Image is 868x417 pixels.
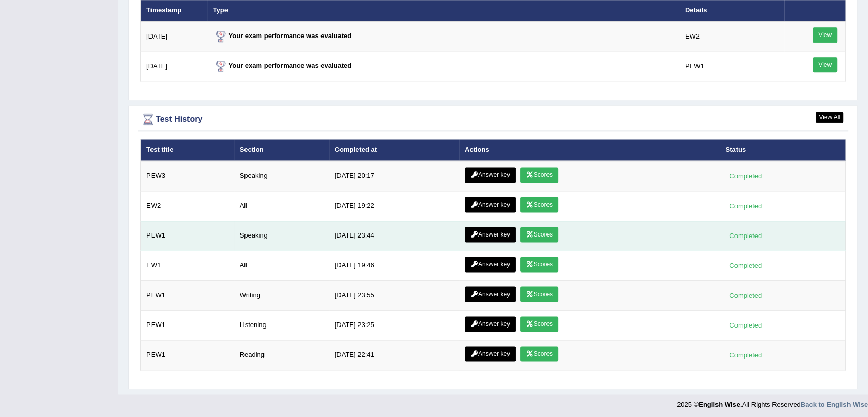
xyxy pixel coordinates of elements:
[234,139,329,161] th: Section
[813,57,837,72] a: View
[813,27,837,43] a: View
[816,112,843,123] a: View All
[329,310,459,340] td: [DATE] 23:25
[725,350,765,360] div: Completed
[677,394,868,409] div: 2025 © All Rights Reserved
[725,260,765,271] div: Completed
[699,401,742,408] strong: English Wise.
[520,286,558,302] a: Scores
[141,280,234,310] td: PEW1
[465,227,516,242] a: Answer key
[141,250,234,280] td: EW1
[520,197,558,212] a: Scores
[329,161,459,191] td: [DATE] 20:17
[725,201,765,211] div: Completed
[234,250,329,280] td: All
[720,139,845,161] th: Status
[465,197,516,212] a: Answer key
[234,221,329,250] td: Speaking
[213,32,352,40] strong: Your exam performance was evaluated
[234,280,329,310] td: Writing
[234,161,329,191] td: Speaking
[520,257,558,272] a: Scores
[329,250,459,280] td: [DATE] 19:46
[725,290,765,301] div: Completed
[141,310,234,340] td: PEW1
[329,139,459,161] th: Completed at
[141,221,234,250] td: PEW1
[141,191,234,221] td: EW2
[234,310,329,340] td: Listening
[213,62,352,69] strong: Your exam performance was evaluated
[234,340,329,370] td: Reading
[725,171,765,182] div: Completed
[520,316,558,332] a: Scores
[329,280,459,310] td: [DATE] 23:55
[329,191,459,221] td: [DATE] 19:22
[141,139,234,161] th: Test title
[234,191,329,221] td: All
[465,316,516,332] a: Answer key
[459,139,720,161] th: Actions
[329,221,459,250] td: [DATE] 23:44
[725,320,765,331] div: Completed
[680,51,784,81] td: PEW1
[141,51,207,81] td: [DATE]
[520,227,558,242] a: Scores
[725,230,765,241] div: Completed
[141,161,234,191] td: PEW3
[141,21,207,51] td: [DATE]
[329,340,459,370] td: [DATE] 22:41
[520,167,558,183] a: Scores
[680,21,784,51] td: EW2
[465,167,516,183] a: Answer key
[140,112,846,127] div: Test History
[141,340,234,370] td: PEW1
[520,346,558,361] a: Scores
[465,346,516,361] a: Answer key
[465,286,516,302] a: Answer key
[801,401,868,408] a: Back to English Wise
[465,257,516,272] a: Answer key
